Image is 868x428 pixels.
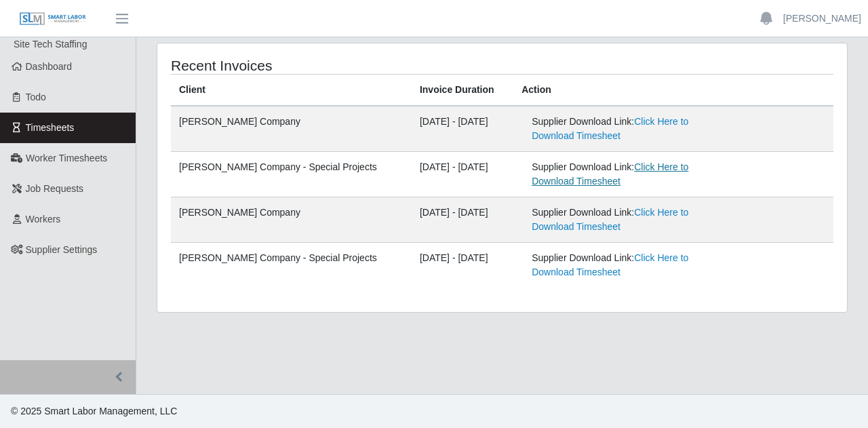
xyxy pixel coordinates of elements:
[171,106,412,152] td: [PERSON_NAME] Company
[412,152,513,197] td: [DATE] - [DATE]
[412,243,513,288] td: [DATE] - [DATE]
[513,75,833,106] th: Action
[532,206,714,234] div: Supplier Download Link:
[14,39,87,50] span: Site Tech Staffing
[171,197,412,243] td: [PERSON_NAME] Company
[26,244,98,255] span: Supplier Settings
[171,152,412,197] td: [PERSON_NAME] Company - Special Projects
[532,251,714,279] div: Supplier Download Link:
[412,75,513,106] th: Invoice Duration
[26,92,46,102] span: Todo
[412,106,513,152] td: [DATE] - [DATE]
[783,12,861,26] a: [PERSON_NAME]
[26,61,73,72] span: Dashboard
[171,75,412,106] th: Client
[532,160,714,189] div: Supplier Download Link:
[532,115,714,143] div: Supplier Download Link:
[26,183,84,194] span: Job Requests
[171,57,435,74] h4: Recent Invoices
[19,12,87,26] img: SLM Logo
[412,197,513,243] td: [DATE] - [DATE]
[26,214,61,225] span: Workers
[26,153,107,163] span: Worker Timesheets
[171,243,412,288] td: [PERSON_NAME] Company - Special Projects
[26,122,75,133] span: Timesheets
[11,406,177,416] span: © 2025 Smart Labor Management, LLC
